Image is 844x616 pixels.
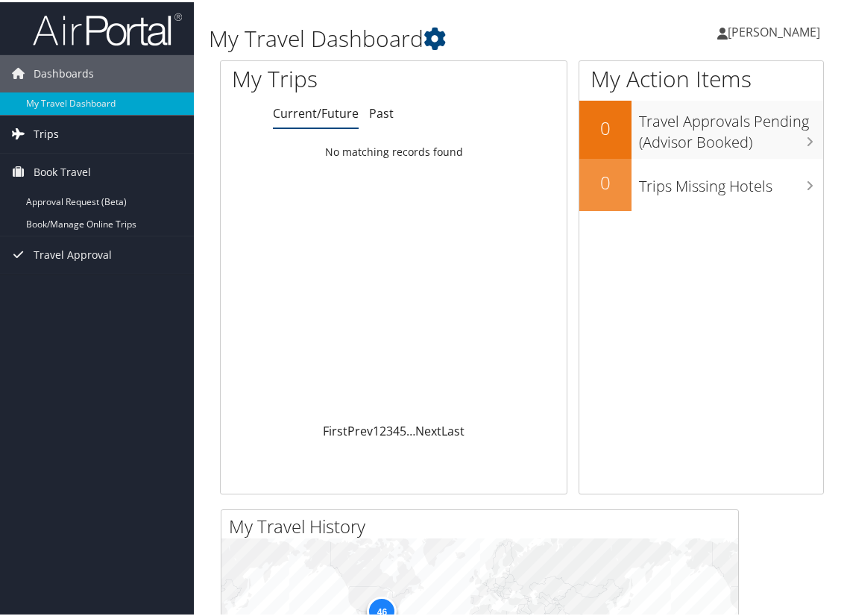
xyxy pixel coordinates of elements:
a: 1 [373,421,380,437]
a: Past [369,103,394,119]
span: [PERSON_NAME] [728,22,820,38]
a: First [323,421,347,437]
h2: 0 [579,168,632,193]
a: Current/Future [273,103,359,119]
h2: My Travel History [229,512,738,537]
a: 2 [380,421,386,437]
h3: Trips Missing Hotels [639,166,823,195]
h3: Travel Approvals Pending (Advisor Booked) [639,101,823,151]
a: Next [415,421,441,437]
a: 3 [386,421,393,437]
span: Trips [34,113,59,151]
span: Travel Approval [34,234,112,271]
span: Dashboards [34,53,94,90]
a: Last [441,421,464,437]
a: [PERSON_NAME] [717,7,835,52]
h1: My Trips [232,61,412,92]
td: No matching records found [221,136,567,163]
span: … [406,421,415,437]
h1: My Travel Dashboard [209,21,626,52]
a: 0Trips Missing Hotels [579,157,823,209]
h2: 0 [579,113,632,139]
img: airportal-logo.png [33,10,182,45]
a: 5 [400,421,406,437]
a: 4 [393,421,400,437]
a: 0Travel Approvals Pending (Advisor Booked) [579,98,823,156]
span: Book Travel [34,151,91,189]
h1: My Action Items [579,61,823,92]
a: Prev [347,421,373,437]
